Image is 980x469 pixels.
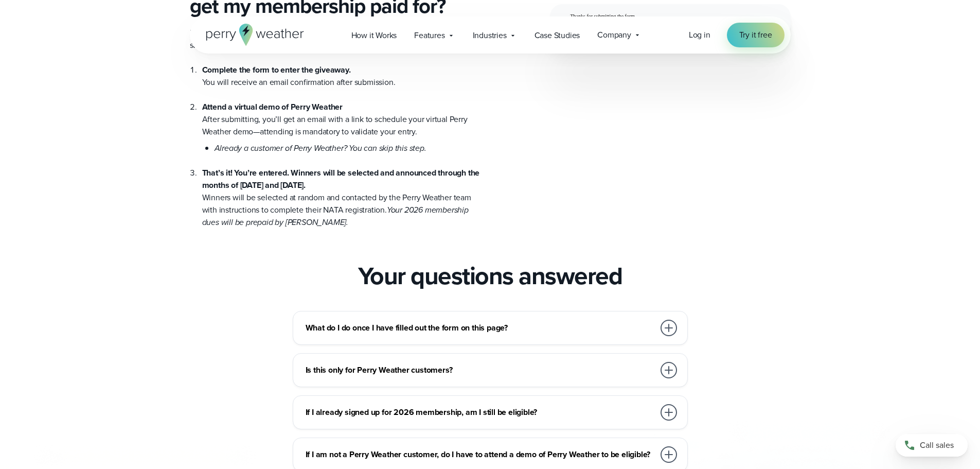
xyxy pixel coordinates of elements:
strong: Attend a virtual demo of Perry Weather [202,101,343,113]
a: Log in [689,29,710,41]
a: Case Studies [526,25,589,46]
a: How it Works [343,25,406,46]
span: Call sales [920,439,954,451]
span: Case Studies [534,29,580,42]
span: Try it free [739,29,772,41]
strong: Complete the form to enter the giveaway. [202,64,351,76]
h3: What do I do once I have filled out the form on this page? [306,322,654,334]
li: After submitting, you’ll get an email with a link to schedule your virtual Perry Weather demo—att... [202,89,482,154]
span: Industries [473,29,507,42]
em: Already a customer of Perry Weather? You can skip this step. [215,142,426,154]
span: How it Works [351,29,397,42]
li: Winners will be selected at random and contacted by the Perry Weather team with instructions to c... [202,154,482,229]
strong: That’s it! You’re entered. Winners will be selected and announced through the months of [DATE] an... [202,167,480,191]
h2: Your questions answered [358,262,622,290]
h3: If I am not a Perry Weather customer, do I have to attend a demo of Perry Weather to be eligible? [306,448,654,461]
span: Log in [689,29,710,41]
span: Company [597,29,631,41]
h3: If I already signed up for 2026 membership, am I still be eligible? [306,406,654,419]
span: Features [414,29,444,42]
h3: Is this only for Perry Weather customers? [306,364,654,376]
li: You will receive an email confirmation after submission. [202,64,482,89]
a: Try it free [727,23,785,47]
a: Call sales [896,434,968,457]
em: Your 2026 membership dues will be prepaid by [PERSON_NAME]. [202,204,469,228]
